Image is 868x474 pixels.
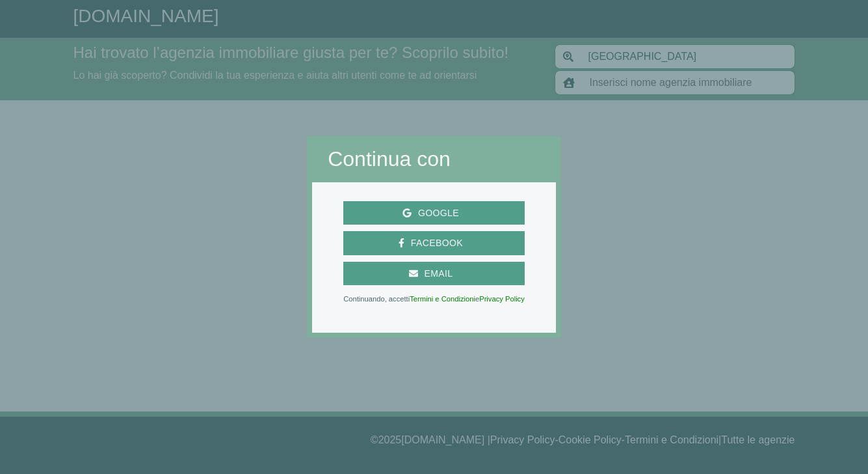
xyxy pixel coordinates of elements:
[328,146,540,171] h2: Continua con
[343,201,525,225] button: Google
[410,295,475,303] a: Termini e Condizioni
[418,266,460,282] span: Email
[343,296,525,302] p: Continuando, accetti e
[343,262,525,286] button: Email
[412,205,466,221] span: Google
[404,235,469,251] span: Facebook
[343,231,525,255] button: Facebook
[479,295,525,303] a: Privacy Policy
